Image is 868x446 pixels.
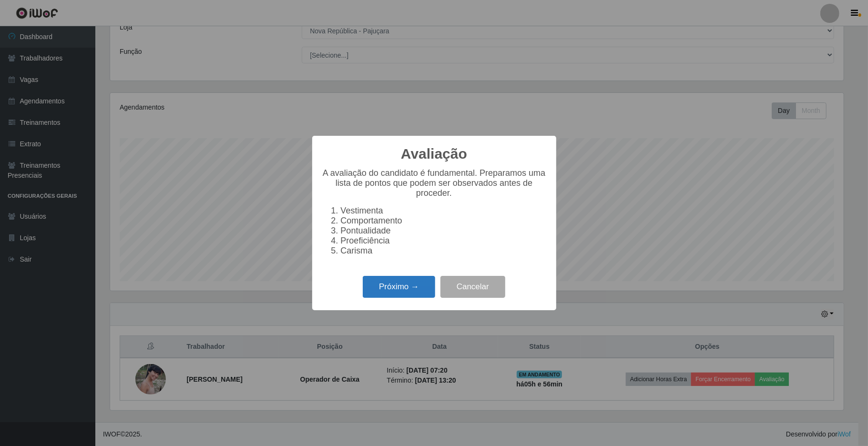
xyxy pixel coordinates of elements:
li: Vestimenta [341,206,547,216]
li: Carisma [341,246,547,256]
h2: Avaliação [401,145,467,162]
button: Cancelar [440,276,505,298]
button: Próximo → [363,276,435,298]
li: Comportamento [341,216,547,226]
li: Pontualidade [341,226,547,236]
li: Proeficiência [341,236,547,246]
p: A avaliação do candidato é fundamental. Preparamos uma lista de pontos que podem ser observados a... [322,168,547,198]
